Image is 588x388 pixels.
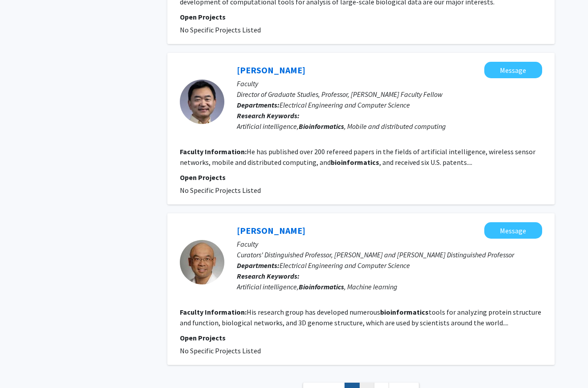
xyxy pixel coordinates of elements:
div: Artificial intelligence, , Mobile and distributed computing [237,121,542,132]
b: Faculty Information: [180,147,247,156]
b: bioinformatics [331,158,379,167]
b: Departments: [237,100,280,109]
p: Faculty [237,239,542,249]
b: bioinformatics [380,308,429,316]
span: Electrical Engineering and Computer Science [280,100,410,109]
div: Artificial intelligence, , Machine learning [237,281,542,292]
p: Open Projects [180,332,542,343]
a: [PERSON_NAME] [237,64,305,76]
span: No Specific Projects Listed [180,186,261,195]
a: [PERSON_NAME] [237,225,305,236]
fg-read-more: He has published over 200 refereed papers in the fields of artificial intelligence, wireless sens... [180,147,535,167]
fg-read-more: His research group has developed numerous tools for analyzing protein structure and function, bio... [180,308,541,327]
button: Message Yi Shang [484,62,542,78]
p: Open Projects [180,172,542,183]
span: No Specific Projects Listed [180,25,261,34]
p: Curators' Distinguished Professor, [PERSON_NAME] and [PERSON_NAME] Distinguished Professor [237,249,542,260]
b: Bioinformatics [299,122,344,131]
span: No Specific Projects Listed [180,346,261,355]
span: Electrical Engineering and Computer Science [280,261,410,270]
b: Bioinformatics [299,282,344,291]
p: Faculty [237,78,542,89]
iframe: Chat [7,348,38,381]
b: Departments: [237,261,280,270]
b: Research Keywords: [237,272,300,280]
p: Director of Graduate Studies, Professor, [PERSON_NAME] Faculty Fellow [237,89,542,100]
p: Open Projects [180,12,542,22]
button: Message Jianlin Cheng [484,222,542,239]
b: Faculty Information: [180,308,247,316]
b: Research Keywords: [237,111,300,120]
